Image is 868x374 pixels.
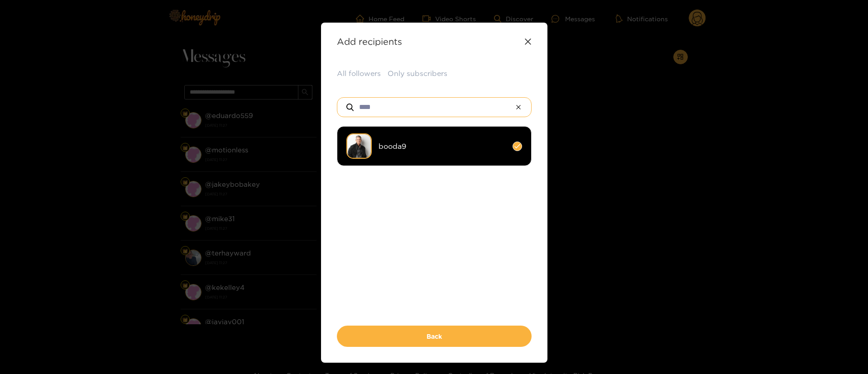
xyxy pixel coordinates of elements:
[337,36,402,47] strong: Add recipients
[388,68,447,79] button: Only subscribers
[337,68,381,79] button: All followers
[337,326,532,347] button: Back
[379,141,506,151] span: booda9
[346,133,372,159] img: xocgr-male-model-photography-fort-lauderdale-0016.jpg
